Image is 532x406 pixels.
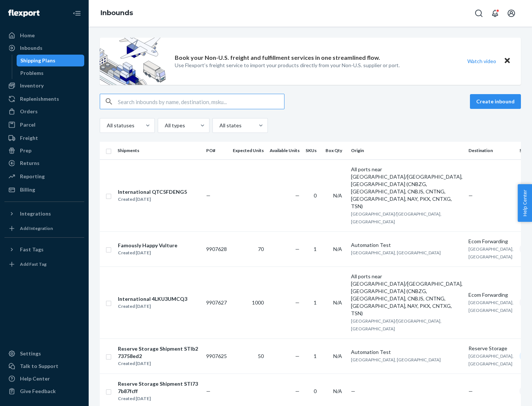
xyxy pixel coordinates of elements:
[4,360,84,372] a: Talk to Support
[314,388,317,394] span: 0
[4,80,84,92] a: Inventory
[4,145,84,156] a: Prep
[20,95,59,103] div: Replenishments
[351,211,441,224] span: [GEOGRAPHIC_DATA]/[GEOGRAPHIC_DATA], [GEOGRAPHIC_DATA]
[258,353,264,359] span: 50
[69,6,84,21] button: Close Navigation
[470,94,521,109] button: Create inbound
[20,350,41,357] div: Settings
[252,299,264,306] span: 1000
[333,246,342,252] span: N/A
[164,122,165,129] input: All types
[4,184,84,196] a: Billing
[118,196,187,203] div: Created [DATE]
[175,62,400,69] p: Use Flexport’s freight service to import your products directly from your Non-U.S. supplier or port.
[267,142,303,159] th: Available Units
[20,362,58,370] div: Talk to Support
[468,300,514,313] span: [GEOGRAPHIC_DATA], [GEOGRAPHIC_DATA]
[4,119,84,131] a: Parcel
[351,357,441,362] span: [GEOGRAPHIC_DATA], [GEOGRAPHIC_DATA]
[118,380,200,395] div: Reserve Storage Shipment STI737b87fcff
[333,192,342,199] span: N/A
[468,192,473,199] span: —
[4,258,84,270] a: Add Fast Tag
[20,32,35,39] div: Home
[502,56,512,66] button: Close
[468,246,514,259] span: [GEOGRAPHIC_DATA], [GEOGRAPHIC_DATA]
[106,122,107,129] input: All statuses
[4,348,84,359] a: Settings
[20,121,35,128] div: Parcel
[4,42,84,54] a: Inbounds
[20,225,53,231] div: Add Integration
[465,142,516,159] th: Destination
[118,94,284,109] input: Search inbounds by name, destination, msku...
[4,385,84,397] button: Give Feedback
[333,299,342,306] span: N/A
[351,318,441,331] span: [GEOGRAPHIC_DATA]/[GEOGRAPHIC_DATA], [GEOGRAPHIC_DATA]
[314,246,317,252] span: 1
[351,241,463,249] div: Automation Test
[20,375,50,382] div: Help Center
[175,54,380,62] p: Book your Non-U.S. freight and fulfillment services in one streamlined flow.
[471,6,486,21] button: Open Search Box
[20,210,51,217] div: Integrations
[518,184,532,222] button: Help Center
[468,388,473,394] span: —
[20,261,47,267] div: Add Fast Tag
[118,395,200,402] div: Created [DATE]
[20,186,35,193] div: Billing
[463,56,501,66] button: Watch video
[4,373,84,385] a: Help Center
[468,291,514,299] div: Ecom Forwarding
[314,299,317,306] span: 1
[118,295,187,303] div: International 4LKU3UMCQ3
[20,246,44,253] div: Fast Tags
[20,69,44,77] div: Problems
[20,388,56,395] div: Give Feedback
[468,238,514,245] div: Ecom Forwarding
[20,57,55,64] div: Shipping Plans
[314,353,317,359] span: 1
[314,192,317,199] span: 0
[4,132,84,144] a: Freight
[206,192,211,199] span: —
[115,142,203,159] th: Shipments
[351,250,441,255] span: [GEOGRAPHIC_DATA], [GEOGRAPHIC_DATA]
[4,30,84,41] a: Home
[8,10,40,17] img: Flexport logo
[100,9,133,17] a: Inbounds
[303,142,323,159] th: SKUs
[118,188,187,196] div: International QTC5FDENG5
[4,223,84,234] a: Add Integration
[20,82,44,89] div: Inventory
[118,303,187,310] div: Created [DATE]
[295,192,300,199] span: —
[17,55,85,66] a: Shipping Plans
[203,231,230,266] td: 9907628
[118,360,200,367] div: Created [DATE]
[20,108,38,115] div: Orders
[488,6,502,21] button: Open notifications
[4,171,84,182] a: Reporting
[4,93,84,105] a: Replenishments
[333,388,342,394] span: N/A
[230,142,267,159] th: Expected Units
[295,299,300,306] span: —
[206,388,211,394] span: —
[504,6,519,21] button: Open account menu
[4,157,84,169] a: Returns
[4,208,84,220] button: Integrations
[4,106,84,117] a: Orders
[348,142,465,159] th: Origin
[468,345,514,352] div: Reserve Storage
[351,273,463,317] div: All ports near [GEOGRAPHIC_DATA]/[GEOGRAPHIC_DATA], [GEOGRAPHIC_DATA] (CNBZG, [GEOGRAPHIC_DATA], ...
[20,159,40,167] div: Returns
[351,348,463,356] div: Automation Test
[219,122,219,129] input: All states
[4,244,84,255] button: Fast Tags
[20,147,31,154] div: Prep
[17,67,85,79] a: Problems
[20,173,45,180] div: Reporting
[295,353,300,359] span: —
